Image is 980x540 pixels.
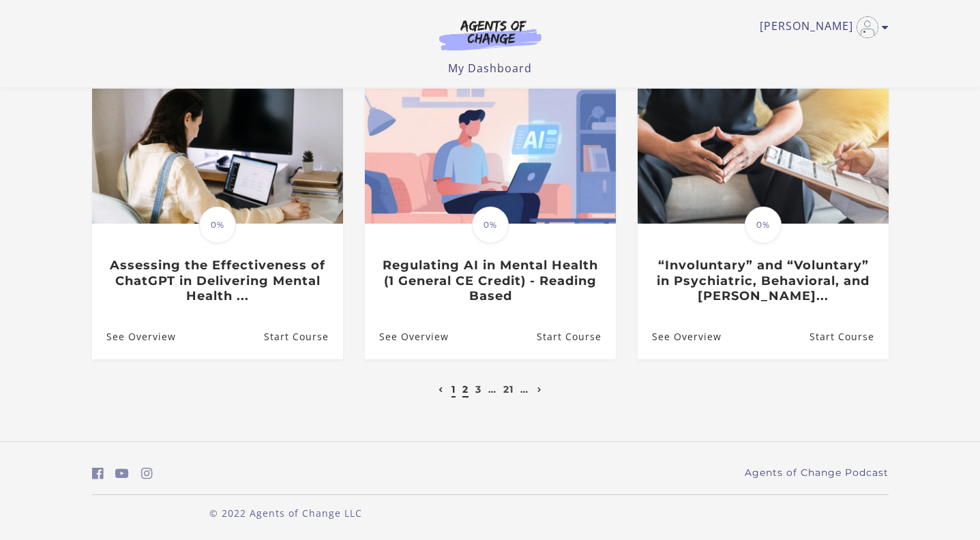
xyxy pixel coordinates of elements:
a: My Dashboard [448,61,532,76]
a: Regulating AI in Mental Health (1 General CE Credit) - Reading Based: Resume Course [536,315,615,359]
a: Agents of Change Podcast [745,466,889,480]
span: 0% [472,207,509,243]
img: Agents of Change Logo [425,19,556,50]
a: “Involuntary” and “Voluntary” in Psychiatric, Behavioral, and Menta...: See Overview [638,315,722,359]
a: … [520,383,529,395]
a: Next page [534,383,546,395]
h3: Assessing the Effectiveness of ChatGPT in Delivering Mental Health ... [106,258,328,304]
a: … [488,383,496,395]
h3: Regulating AI in Mental Health (1 General CE Credit) - Reading Based [379,258,601,304]
a: 2 [462,383,469,395]
a: 3 [475,383,481,395]
span: 0% [745,207,782,243]
a: https://www.instagram.com/agentsofchangeprep/ (Open in a new window) [141,464,153,483]
a: Toggle menu [760,16,882,38]
a: Regulating AI in Mental Health (1 General CE Credit) - Reading Based: See Overview [365,315,449,359]
a: 21 [503,383,514,395]
a: Assessing the Effectiveness of ChatGPT in Delivering Mental Health ...: Resume Course [263,315,342,359]
i: https://www.youtube.com/c/AgentsofChangeTestPrepbyMeaganMitchell (Open in a new window) [115,467,129,480]
p: © 2022 Agents of Change LLC [92,506,479,520]
h3: “Involuntary” and “Voluntary” in Psychiatric, Behavioral, and [PERSON_NAME]... [652,258,874,304]
i: https://www.instagram.com/agentsofchangeprep/ (Open in a new window) [141,467,153,480]
a: https://www.facebook.com/groups/aswbtestprep (Open in a new window) [92,464,104,483]
a: 1 [451,383,456,395]
i: https://www.facebook.com/groups/aswbtestprep (Open in a new window) [92,467,104,480]
a: https://www.youtube.com/c/AgentsofChangeTestPrepbyMeaganMitchell (Open in a new window) [115,464,129,483]
a: “Involuntary” and “Voluntary” in Psychiatric, Behavioral, and Menta...: Resume Course [809,315,888,359]
a: Assessing the Effectiveness of ChatGPT in Delivering Mental Health ...: See Overview [92,315,176,359]
span: 0% [199,207,236,243]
